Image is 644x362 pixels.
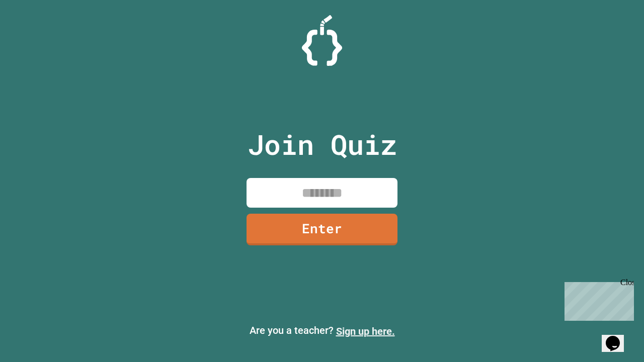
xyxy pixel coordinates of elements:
iframe: chat widget [560,278,634,321]
iframe: chat widget [602,322,634,352]
div: Chat with us now!Close [4,4,69,64]
a: Sign up here. [336,325,395,337]
p: Are you a teacher? [8,323,636,339]
a: Enter [247,214,397,245]
p: Join Quiz [248,124,397,165]
img: Logo.svg [302,15,342,66]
